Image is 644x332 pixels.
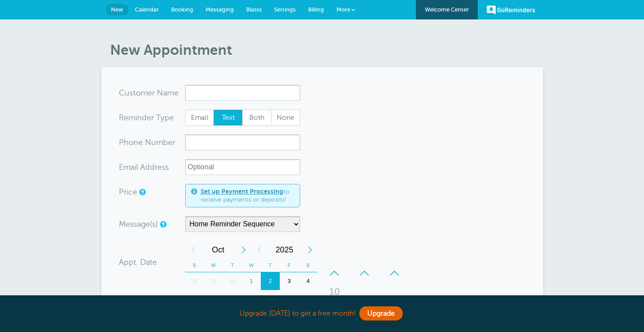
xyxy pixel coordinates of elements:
[223,290,242,308] div: Tuesday, October 7
[299,272,318,290] div: 4
[201,188,283,195] a: Set up Payment Processing
[280,290,299,308] div: 10
[261,272,280,290] div: 2
[214,110,242,125] span: Text
[119,188,137,196] label: Price
[185,290,204,308] div: 5
[185,290,204,308] div: Sunday, October 5
[185,272,204,290] div: Sunday, September 28
[242,290,261,308] div: 8
[308,6,324,13] span: Billing
[242,259,261,272] th: W
[204,259,223,272] th: M
[119,134,185,150] div: mber
[242,110,271,126] label: Both
[204,290,223,308] div: Monday, October 6
[133,89,163,97] span: tomer N
[204,272,223,290] div: Monday, September 29
[134,163,155,171] span: il Add
[171,6,193,13] span: Booking
[213,110,243,126] label: Text
[280,272,299,290] div: Friday, October 3
[133,138,156,146] span: ne Nu
[324,283,345,301] div: 10
[119,138,133,146] span: Pho
[299,272,318,290] div: Saturday, October 4
[242,272,261,290] div: Today, Wednesday, October 1
[206,6,234,13] span: Messaging
[185,159,300,175] input: Optional
[261,290,280,308] div: Thursday, October 9
[185,110,214,126] label: Email
[204,290,223,308] div: 6
[119,163,134,171] span: Ema
[242,272,261,290] div: 1
[336,6,350,13] span: More
[201,241,236,259] span: October
[299,259,318,272] th: S
[160,221,165,227] a: Simple templates and custom messages will use the reminder schedule set under Settings > Reminder...
[101,304,543,323] div: Upgrade [DATE] to get a free month!
[280,259,299,272] th: F
[246,6,262,13] span: Blasts
[299,290,318,308] div: Saturday, October 11
[119,220,158,228] label: Message(s)
[106,4,129,15] a: New
[201,188,294,203] span: to receive payments or deposits!
[243,110,271,125] span: Both
[271,110,300,125] span: None
[119,159,185,175] div: ress
[280,290,299,308] div: Friday, October 10
[359,306,403,321] a: Upgrade
[111,6,123,13] span: New
[299,290,318,308] div: 11
[185,241,201,259] div: Previous Month
[267,241,302,259] span: 2025
[135,6,159,13] span: Calendar
[302,241,318,259] div: Next Year
[119,85,185,101] div: ame
[119,258,157,266] label: Appt. Date
[274,6,296,13] span: Settings
[139,189,145,195] a: An optional price for the appointment. If you set a price, you can include a payment link in your...
[185,259,204,272] th: S
[242,290,261,308] div: Wednesday, October 8
[119,114,174,122] label: Reminder Type
[271,110,300,126] label: None
[223,272,242,290] div: 30
[236,241,252,259] div: Next Month
[252,241,267,259] div: Previous Year
[280,272,299,290] div: 3
[261,272,280,290] div: Thursday, October 2
[185,272,204,290] div: 28
[204,272,223,290] div: 29
[186,110,214,125] span: Email
[119,89,133,97] span: Cus
[223,290,242,308] div: 7
[110,42,543,58] h1: New Appointment
[261,290,280,308] div: 9
[223,259,242,272] th: T
[261,259,280,272] th: T
[223,272,242,290] div: Tuesday, September 30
